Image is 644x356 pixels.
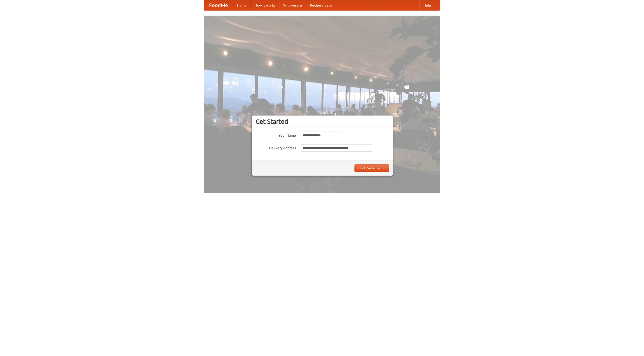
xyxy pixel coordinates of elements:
h3: Get Started [256,118,389,125]
button: Find Restaurants! [354,164,389,172]
a: Recipe videos [306,0,336,10]
a: Help [419,0,435,10]
a: Who we are [279,0,306,10]
label: Delivery Address [256,144,296,150]
a: Home [233,0,251,10]
label: Your Name [256,132,296,138]
a: FoodMe [204,0,233,10]
a: How it works [251,0,279,10]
